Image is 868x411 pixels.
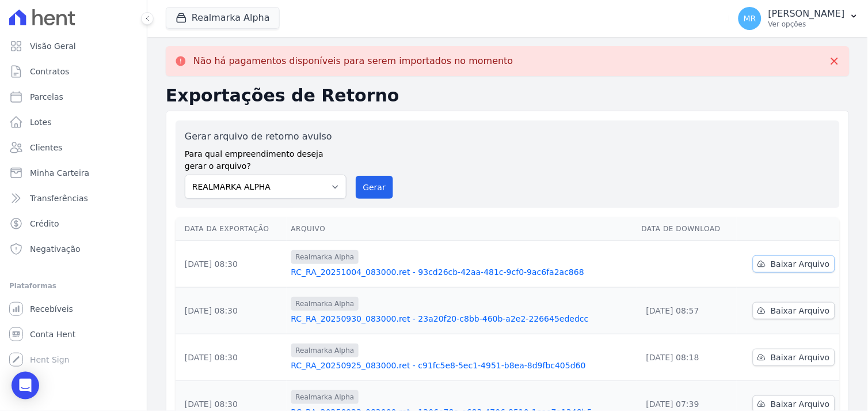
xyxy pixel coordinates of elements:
[30,243,81,255] span: Negativação
[5,237,142,261] a: Negativação
[291,344,359,357] span: Realmarka Alpha
[30,218,59,229] span: Crédito
[753,302,835,319] a: Baixar Arquivo
[291,250,359,264] span: Realmarka Alpha
[30,40,76,52] span: Visão Geral
[291,266,633,278] a: RC_RA_20251004_083000.ret - 93cd26cb-42aa-481c-9cf0-9ac6fa2ac868
[637,288,737,334] td: [DATE] 08:57
[30,193,88,204] span: Transferências
[5,297,142,320] a: Recebíveis
[771,398,830,410] span: Baixar Arquivo
[291,360,633,371] a: RC_RA_20250925_083000.ret - c91fc5e8-5ec1-4951-b8ea-8d9fbc405d60
[30,303,73,315] span: Recebíveis
[753,255,835,273] a: Baixar Arquivo
[176,241,287,288] td: [DATE] 08:30
[176,217,287,241] th: Data da Exportação
[287,217,637,241] th: Arquivo
[185,130,347,144] label: Gerar arquivo de retorno avulso
[9,279,138,293] div: Plataformas
[30,91,63,103] span: Parcelas
[768,8,845,20] p: [PERSON_NAME]
[30,142,62,153] span: Clientes
[30,329,75,340] span: Conta Hent
[5,35,142,58] a: Visão Geral
[166,7,280,29] button: Realmarka Alpha
[5,323,142,346] a: Conta Hent
[291,297,359,311] span: Realmarka Alpha
[5,60,142,83] a: Contratos
[5,111,142,134] a: Lotes
[729,2,868,35] button: MR [PERSON_NAME] Ver opções
[30,66,69,77] span: Contratos
[744,14,756,22] span: MR
[5,187,142,210] a: Transferências
[768,20,845,29] p: Ver opções
[5,161,142,184] a: Minha Carteira
[166,85,850,106] h2: Exportações de Retorno
[30,167,89,179] span: Minha Carteira
[637,334,737,381] td: [DATE] 08:18
[637,217,737,241] th: Data de Download
[771,305,830,316] span: Baixar Arquivo
[185,144,347,172] label: Para qual empreendimento deseja gerar o arquivo?
[5,212,142,235] a: Crédito
[5,85,142,108] a: Parcelas
[12,372,39,399] div: Open Intercom Messenger
[5,136,142,159] a: Clientes
[176,288,287,334] td: [DATE] 08:30
[753,349,835,366] a: Baixar Arquivo
[176,334,287,381] td: [DATE] 08:30
[291,390,359,404] span: Realmarka Alpha
[356,176,394,199] button: Gerar
[771,352,830,363] span: Baixar Arquivo
[30,116,52,128] span: Lotes
[771,258,830,270] span: Baixar Arquivo
[291,313,633,325] a: RC_RA_20250930_083000.ret - 23a20f20-c8bb-460b-a2e2-226645ededcc
[193,55,513,67] p: Não há pagamentos disponíveis para serem importados no momento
